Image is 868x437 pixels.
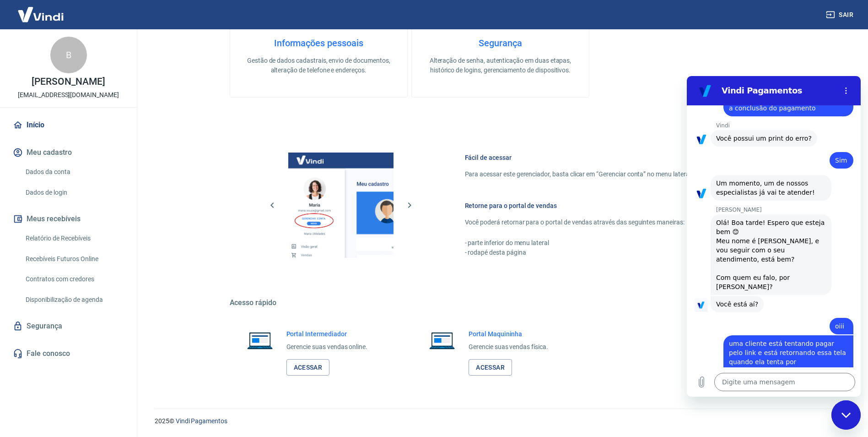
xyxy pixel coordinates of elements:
[18,90,119,100] p: [EMAIL_ADDRESS][DOMAIN_NAME]
[176,417,227,425] a: Vindi Pagamentos
[286,329,368,339] h6: Portal Intermediador
[465,169,749,179] p: Para acessar este gerenciador, basta clicar em “Gerenciar conta” no menu lateral do portal de ven...
[469,359,512,376] a: Acessar
[245,38,393,49] h4: Informações pessoais
[230,298,771,307] h5: Acesso rápido
[426,56,574,75] p: Alteração de senha, autenticação em duas etapas, histórico de logins, gerenciamento de dispositivos.
[22,270,126,289] a: Contratos com credores
[465,201,749,210] h6: Retorne para o portal de vendas
[465,218,749,227] p: Você poderá retornar para o portal de vendas através das seguintes maneiras:
[22,250,126,268] a: Recebíveis Futuros Online
[11,142,126,163] button: Meu cadastro
[465,153,749,162] h6: Fácil de acessar
[423,329,461,351] img: Imagem de um notebook aberto
[22,290,126,309] a: Disponibilização de agenda
[288,153,394,258] img: Imagem da dashboard mostrando o botão de gerenciar conta na sidebar no lado esquerdo
[11,316,126,336] a: Segurança
[824,6,857,23] button: Sair
[687,76,861,397] iframe: Janela de mensagens
[241,329,279,351] img: Imagem de um notebook aberto
[11,0,70,28] img: Vindi
[22,229,126,248] a: Relatório de Recebíveis
[469,329,548,339] h6: Portal Maquininha
[22,163,126,181] a: Dados da conta
[465,238,749,248] p: - parte inferior do menu lateral
[50,37,87,73] div: B
[426,38,574,49] h4: Segurança
[11,115,126,135] a: Início
[831,400,861,430] iframe: Botão para abrir a janela de mensagens, conversa em andamento
[11,344,126,364] a: Fale conosco
[22,183,126,202] a: Dados de login
[155,416,846,426] p: 2025 ©
[11,209,126,229] button: Meus recebíveis
[469,342,548,352] p: Gerencie suas vendas física.
[32,77,105,87] p: [PERSON_NAME]
[286,359,330,376] a: Acessar
[286,342,368,352] p: Gerencie suas vendas online.
[245,56,393,75] p: Gestão de dados cadastrais, envio de documentos, alteração de telefone e endereços.
[465,248,749,257] p: - rodapé desta página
